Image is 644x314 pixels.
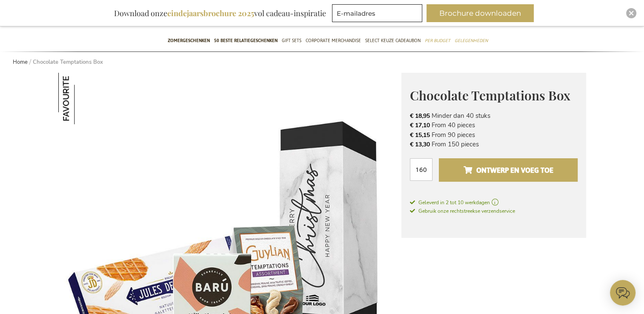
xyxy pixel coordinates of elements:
li: From 90 pieces [410,130,578,140]
img: Close [629,11,634,16]
span: Chocolate Temptations Box [410,87,570,104]
span: Zomergeschenken [168,36,210,45]
input: Aantal [410,158,432,181]
input: E-mailadres [332,4,422,22]
li: From 150 pieces [410,140,578,149]
li: Minder dan 40 stuks [410,111,578,120]
iframe: belco-activator-frame [610,280,635,305]
button: Ontwerp en voeg toe [439,158,577,182]
span: € 17,10 [410,121,430,129]
span: Gebruik onze rechtstreekse verzendservice [410,208,515,214]
span: Gift Sets [282,36,301,45]
strong: Chocolate Temptations Box [33,58,103,66]
span: Gelegenheden [455,36,488,45]
button: Brochure downloaden [426,4,534,22]
span: € 13,30 [410,140,430,148]
div: Close [626,8,636,18]
a: Gebruik onze rechtstreekse verzendservice [410,206,515,215]
b: eindejaarsbrochure 2025 [167,8,254,18]
span: € 15,15 [410,131,430,139]
a: Geleverd in 2 tot 10 werkdagen [410,199,578,206]
span: Corporate Merchandise [306,36,361,45]
a: Home [13,58,28,66]
img: Chocolate Temptations Box [58,73,110,124]
span: Per Budget [425,36,450,45]
div: Download onze vol cadeau-inspiratie [110,4,330,22]
li: From 40 pieces [410,120,578,130]
span: Ontwerp en voeg toe [463,163,553,177]
form: marketing offers and promotions [332,4,425,25]
span: 50 beste relatiegeschenken [214,36,278,45]
span: Select Keuze Cadeaubon [365,36,421,45]
span: € 18,95 [410,112,430,120]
